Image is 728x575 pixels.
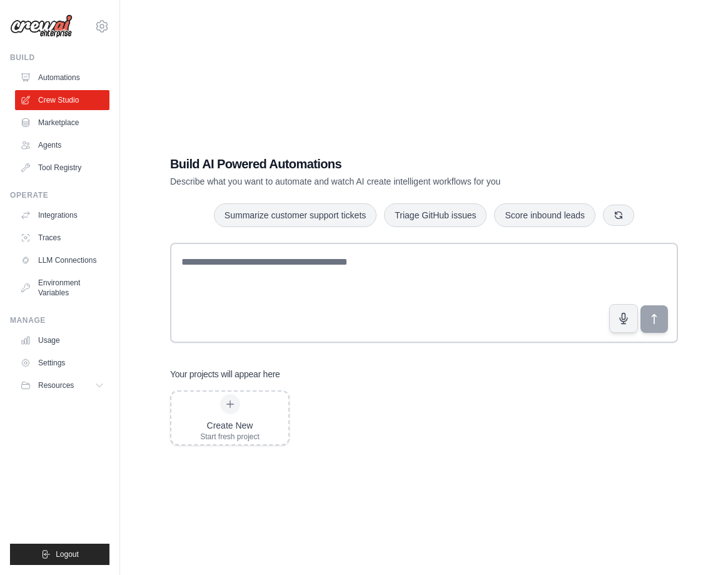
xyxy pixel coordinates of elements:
[200,419,260,432] div: Create New
[10,14,73,38] img: Logo
[15,273,109,303] a: Environment Variables
[609,304,638,333] button: Click to speak your automation idea
[665,515,728,575] iframe: Chat Widget
[38,380,74,390] span: Resources
[603,205,634,226] button: Get new suggestions
[170,368,280,380] h3: Your projects will appear here
[665,515,728,575] div: Виджет чата
[15,375,109,395] button: Resources
[200,432,260,442] div: Start fresh project
[214,203,377,227] button: Summarize customer support tickets
[15,90,109,110] a: Crew Studio
[15,353,109,373] a: Settings
[15,228,109,248] a: Traces
[56,549,79,559] span: Logout
[15,68,109,88] a: Automations
[15,113,109,133] a: Marketplace
[10,315,109,325] div: Manage
[15,135,109,155] a: Agents
[170,155,590,173] h1: Build AI Powered Automations
[170,175,590,188] p: Describe what you want to automate and watch AI create intelligent workflows for you
[15,250,109,270] a: LLM Connections
[494,203,595,227] button: Score inbound leads
[15,330,109,350] a: Usage
[15,205,109,225] a: Integrations
[10,190,109,200] div: Operate
[15,158,109,178] a: Tool Registry
[10,544,109,565] button: Logout
[384,203,487,227] button: Triage GitHub issues
[10,53,109,63] div: Build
